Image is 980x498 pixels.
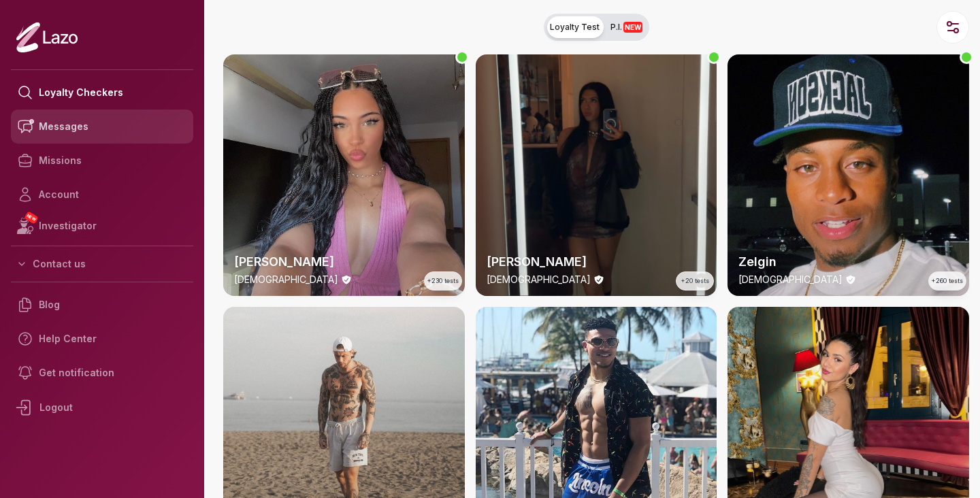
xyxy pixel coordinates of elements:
p: [DEMOGRAPHIC_DATA] [738,273,843,286]
a: Missions [11,144,193,178]
a: Loyalty Checkers [11,76,193,110]
span: P.I. [610,22,642,33]
img: checker [728,54,969,296]
a: NEWInvestigator [11,212,193,240]
img: checker [223,54,465,296]
span: Loyalty Test [550,22,600,33]
a: thumbchecker[PERSON_NAME][DEMOGRAPHIC_DATA]+20 tests [476,54,717,296]
span: +20 tests [681,276,709,286]
a: Help Center [11,322,193,356]
span: NEW [623,22,642,33]
button: Contact us [11,252,193,276]
span: +260 tests [932,276,963,286]
h2: [PERSON_NAME] [234,252,454,271]
a: Messages [11,110,193,144]
a: Account [11,178,193,212]
a: Blog [11,288,193,322]
p: [DEMOGRAPHIC_DATA] [234,273,338,286]
p: [DEMOGRAPHIC_DATA] [487,273,591,286]
a: thumbchecker[PERSON_NAME][DEMOGRAPHIC_DATA]+230 tests [223,54,465,296]
span: +230 tests [427,276,459,286]
h2: Zelgin [738,252,958,271]
img: checker [476,54,717,296]
div: Logout [11,390,193,425]
span: NEW [24,211,39,225]
a: thumbcheckerZelgin[DEMOGRAPHIC_DATA]+260 tests [728,54,969,296]
h2: [PERSON_NAME] [487,252,706,271]
a: Get notification [11,356,193,390]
